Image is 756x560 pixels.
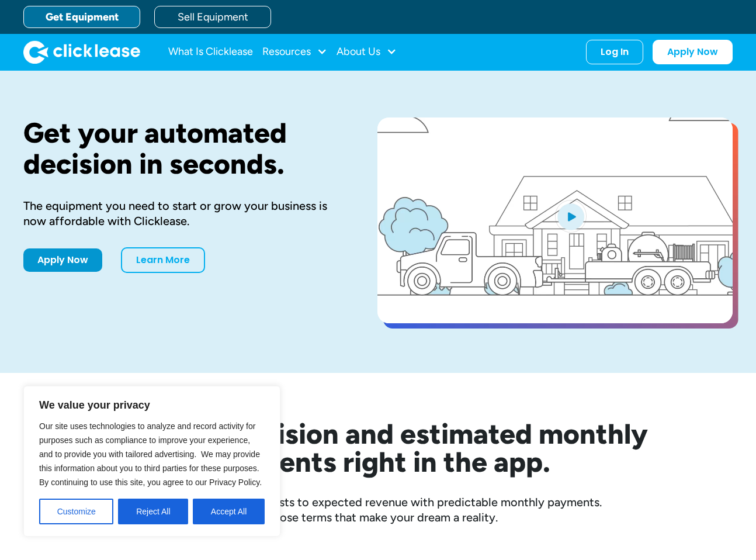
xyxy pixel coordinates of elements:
[118,499,188,524] button: Reject All
[39,499,113,524] button: Customize
[601,46,629,58] div: Log In
[23,117,340,179] h1: Get your automated decision in seconds.
[121,247,205,273] a: Learn More
[23,386,280,537] div: We value your privacy
[23,495,733,525] div: Compare equipment costs to expected revenue with predictable monthly payments. Choose terms that ...
[23,40,140,64] img: Clicklease logo
[23,248,102,272] a: Apply Now
[653,40,733,64] a: Apply Now
[39,398,265,412] p: We value your privacy
[23,6,140,28] a: Get Equipment
[23,198,340,229] div: The equipment you need to start or grow your business is now affordable with Clicklease.
[39,421,262,487] span: Our site uses technologies to analyze and record activity for purposes such as compliance to impr...
[51,420,705,476] h2: See your decision and estimated monthly payments right in the app.
[168,40,253,64] a: What Is Clicklease
[193,499,265,524] button: Accept All
[555,200,587,233] img: Blue play button logo on a light blue circular background
[154,6,271,28] a: Sell Equipment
